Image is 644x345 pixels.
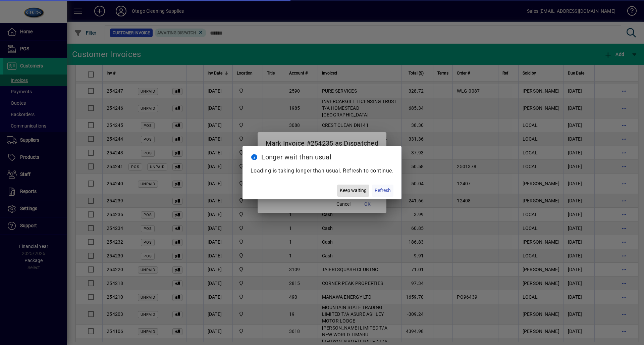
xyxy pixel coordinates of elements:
[340,187,367,194] span: Keep waiting
[372,185,393,197] button: Refresh
[261,153,331,161] span: Longer wait than usual
[375,187,391,194] span: Refresh
[251,167,394,175] p: Loading is taking longer than usual. Refresh to continue.
[337,185,369,197] button: Keep waiting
